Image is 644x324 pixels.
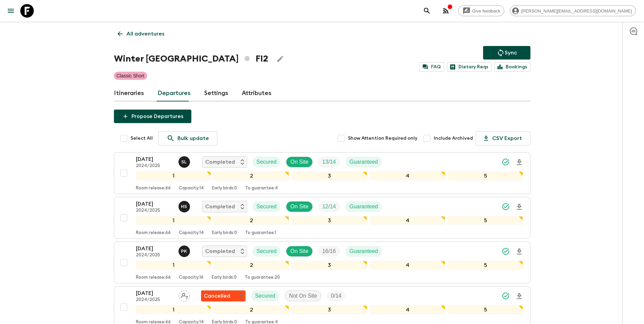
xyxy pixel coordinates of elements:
button: Sync adventure departures to the booking engine [483,46,530,60]
span: Show Attention Required only [348,135,418,142]
p: Completed [205,203,235,211]
div: 4 [370,171,445,180]
p: Capacity: 14 [179,230,204,236]
p: Capacity: 16 [179,275,204,280]
div: [PERSON_NAME][EMAIL_ADDRESS][DOMAIN_NAME] [510,5,636,16]
div: 3 [292,305,367,314]
div: 4 [370,216,445,225]
svg: Synced Successfully [502,247,510,255]
div: Secured [251,291,280,301]
p: Early birds: 0 [212,275,237,280]
a: Dietary Reqs [447,62,492,72]
div: 3 [292,261,367,270]
p: 2024/2025 [136,253,173,258]
svg: Download Onboarding [515,292,523,300]
p: Classic Short [117,72,144,79]
a: Give feedback [458,5,504,16]
p: Cancelled [204,292,230,300]
div: 2 [214,216,289,225]
div: Secured [253,157,281,167]
p: Not On Site [289,292,317,300]
span: Select All [130,135,153,142]
p: On Site [290,203,308,211]
p: Secured [257,158,277,166]
p: Secured [255,292,276,300]
div: 2 [214,261,289,270]
div: Secured [253,201,281,212]
p: Sync [505,49,517,57]
span: Sonja Lassila [178,158,191,164]
button: menu [4,4,18,18]
span: Henri Sarre [178,203,191,208]
div: 5 [448,171,523,180]
button: Propose Departures [114,110,191,123]
p: Room release: 66 [136,230,171,236]
svg: Download Onboarding [515,203,523,211]
a: Attributes [242,85,271,101]
p: 13 / 14 [322,158,336,166]
p: Completed [205,158,235,166]
p: Secured [257,203,277,211]
p: 16 / 16 [322,247,336,255]
span: Petri Kokkonen [178,248,191,253]
p: Secured [257,247,277,255]
svg: Synced Successfully [502,292,510,300]
p: To guarantee: 20 [245,275,280,280]
a: Departures [158,85,191,101]
p: Capacity: 14 [179,186,204,191]
p: Early birds: 0 [212,186,237,191]
p: Guaranteed [350,247,378,255]
div: On Site [286,157,313,167]
button: Edit Adventure Title [273,52,287,66]
p: Bulk update [177,134,209,142]
p: [DATE] [136,200,173,208]
button: CSV Export [476,131,530,145]
svg: Synced Successfully [502,158,510,166]
div: Trip Fill [318,201,340,212]
a: Settings [204,85,228,101]
p: To guarantee: 4 [245,186,278,191]
p: Completed [205,247,235,255]
div: On Site [286,201,313,212]
p: All adventures [126,30,164,38]
p: On Site [290,158,308,166]
div: Not On Site [285,291,321,301]
div: 5 [448,216,523,225]
p: 2024/2025 [136,208,173,213]
button: [DATE]2024/2025Henri SarreCompletedSecuredOn SiteTrip FillGuaranteed12345Room release:66Capacity:... [114,197,530,239]
svg: Download Onboarding [515,248,523,256]
p: To guarantee: 1 [245,230,276,236]
div: Trip Fill [327,291,345,301]
span: Assign pack leader [178,292,190,298]
svg: Download Onboarding [515,158,523,166]
span: [PERSON_NAME][EMAIL_ADDRESS][DOMAIN_NAME] [518,8,636,14]
p: 0 / 14 [331,292,341,300]
div: 2 [214,171,289,180]
div: On Site [286,246,313,257]
button: [DATE]2024/2025Petri KokkonenCompletedSecuredOn SiteTrip FillGuaranteed12345Room release:66Capaci... [114,241,530,283]
button: [DATE]2024/2025Sonja LassilaCompletedSecuredOn SiteTrip FillGuaranteed12345Room release:66Capacit... [114,152,530,194]
p: [DATE] [136,245,173,253]
div: Secured [253,246,281,257]
p: On Site [290,247,308,255]
div: 3 [292,216,367,225]
a: Bookings [494,62,530,72]
div: 3 [292,171,367,180]
svg: Synced Successfully [502,203,510,211]
a: All adventures [114,27,168,41]
div: Trip Fill [318,157,340,167]
p: [DATE] [136,289,173,297]
div: Flash Pack cancellation [201,290,246,302]
a: Itineraries [114,85,144,101]
div: Trip Fill [318,246,340,257]
p: 2024/2025 [136,163,173,169]
div: 4 [370,305,445,314]
p: Room release: 66 [136,186,171,191]
h1: Winter [GEOGRAPHIC_DATA] FI2 [114,52,268,66]
p: Guaranteed [350,158,378,166]
div: 1 [136,171,211,180]
p: 2024/2025 [136,297,173,303]
p: Early birds: 0 [212,230,237,236]
a: FAQ [420,62,444,72]
p: [DATE] [136,155,173,163]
